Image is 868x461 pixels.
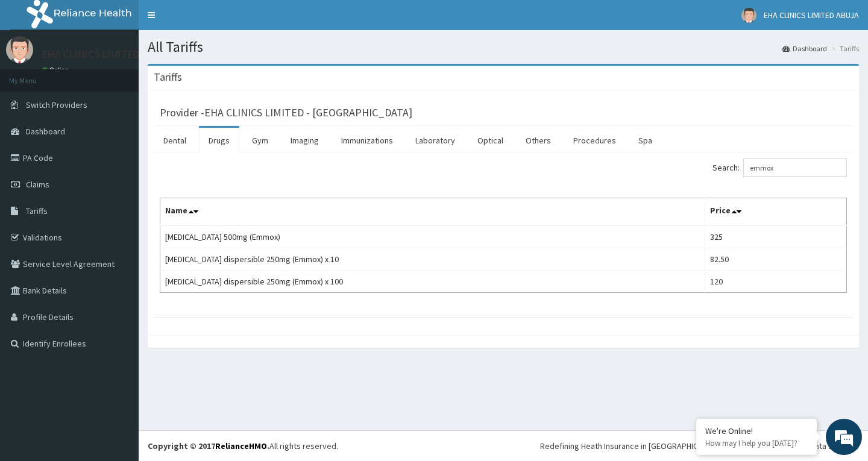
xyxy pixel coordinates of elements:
[26,126,65,137] span: Dashboard
[154,72,182,83] h3: Tariffs
[712,158,847,177] label: Search:
[42,66,71,74] a: Online
[22,60,49,90] img: d_794563401_company_1708531726252_794563401
[70,152,166,274] span: We're online!
[564,128,626,153] a: Procedures
[6,36,33,63] img: User Image
[160,271,705,293] td: [MEDICAL_DATA] dispersible 250mg (Emmox) x 100
[743,158,847,177] input: Search:
[332,128,403,153] a: Immunizations
[26,205,48,216] span: Tariffs
[26,99,87,110] span: Switch Providers
[63,67,203,83] div: Chat with us now
[705,271,847,293] td: 120
[516,128,561,153] a: Others
[705,198,847,226] th: Price
[160,107,412,118] h3: Provider - EHA CLINICS LIMITED - [GEOGRAPHIC_DATA]
[242,128,278,153] a: Gym
[281,128,329,153] a: Imaging
[705,425,808,436] div: We're Online!
[6,329,230,371] textarea: Type your message and hit 'Enter'
[764,10,859,20] span: EHA CLINICS LIMITED ABUJA
[160,225,705,248] td: [MEDICAL_DATA] 500mg (Emmox)
[160,248,705,271] td: [MEDICAL_DATA] dispersible 250mg (Emmox) x 10
[629,128,662,153] a: Spa
[139,430,868,461] footer: All rights reserved.
[705,225,847,248] td: 325
[215,441,267,451] a: RelianceHMO
[199,128,239,153] a: Drugs
[148,39,859,55] h1: All Tariffs
[26,179,49,190] span: Claims
[782,43,827,54] a: Dashboard
[154,128,196,153] a: Dental
[741,8,756,23] img: User Image
[705,438,808,448] p: How may I help you today?
[406,128,465,153] a: Laboratory
[42,49,172,60] p: EHA CLINICS LIMITED ABUJA
[540,440,859,452] div: Redefining Heath Insurance in [GEOGRAPHIC_DATA] using Telemedicine and Data Science!
[160,198,705,226] th: Name
[705,248,847,271] td: 82.50
[828,43,859,54] li: Tariffs
[198,6,227,35] div: Minimize live chat window
[148,441,269,451] strong: Copyright © 2017 .
[468,128,513,153] a: Optical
